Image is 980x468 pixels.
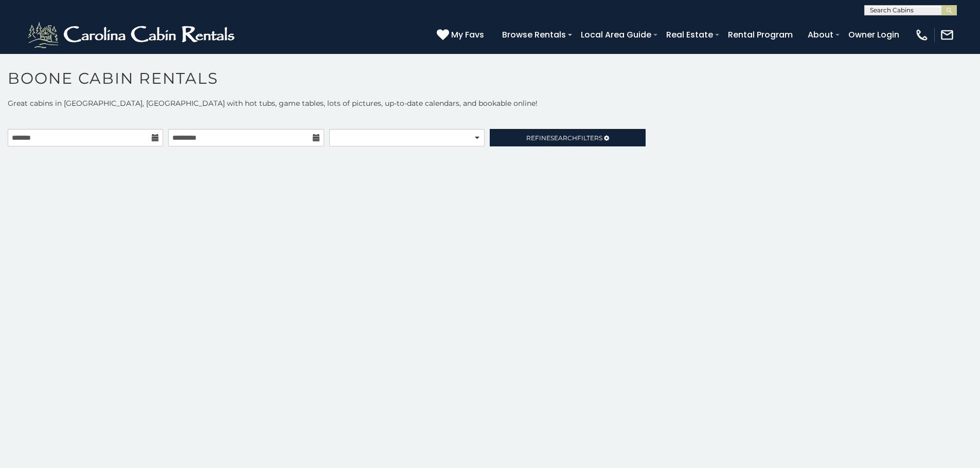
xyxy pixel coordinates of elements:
[915,28,929,42] img: phone-regular-white.png
[940,28,954,42] img: mail-regular-white.png
[437,28,487,42] a: My Favs
[497,26,571,44] a: Browse Rentals
[843,26,904,44] a: Owner Login
[576,26,656,44] a: Local Area Guide
[451,28,484,41] span: My Favs
[490,129,645,146] a: RefineSearchFilters
[526,134,602,142] span: Refine Filters
[723,26,798,44] a: Rental Program
[550,134,577,142] span: Search
[26,20,239,50] img: White-1-2.png
[661,26,718,44] a: Real Estate
[803,26,839,44] a: About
